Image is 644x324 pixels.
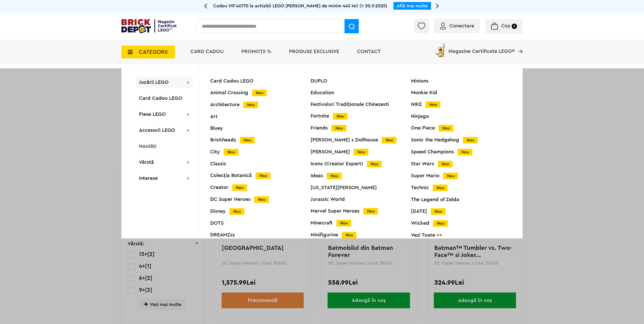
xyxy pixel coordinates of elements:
span: Cadou VIP 40770 la achiziții LEGO [PERSON_NAME] de minim 445 lei! (1-30.9.2025) [213,4,387,8]
a: Card Cadou [190,49,224,54]
a: PROMOȚII % [241,49,271,54]
a: Magazine Certificate LEGO® [515,42,523,47]
a: Conectare [440,23,474,28]
a: Află mai multe [397,4,428,8]
span: CATEGORII [139,49,168,55]
a: Contact [357,49,381,54]
small: 0 [512,24,517,29]
a: Produse exclusive [289,49,339,54]
span: Magazine Certificate LEGO® [449,42,515,54]
span: Conectare [450,23,474,28]
span: Coș [501,23,510,28]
